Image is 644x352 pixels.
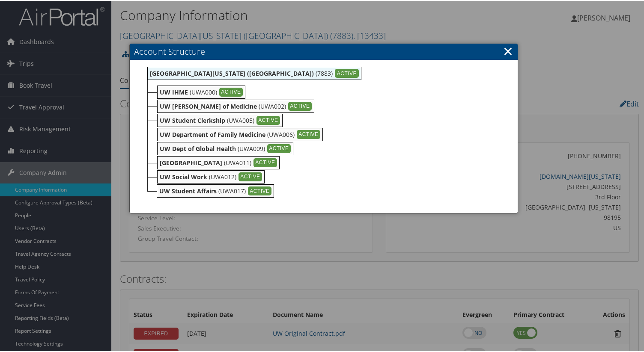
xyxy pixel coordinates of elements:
b: UW Student Affairs [159,186,217,194]
div: (UWA011) [157,155,280,169]
div: (7883) [147,66,361,79]
div: ACTIVE [248,186,272,195]
div: ACTIVE [219,87,243,96]
div: ACTIVE [335,68,359,77]
b: [GEOGRAPHIC_DATA][US_STATE] ([GEOGRAPHIC_DATA]) [150,68,314,77]
div: ACTIVE [267,143,291,153]
div: (UWA006) [157,127,323,140]
div: (UWA009) [157,141,294,154]
div: ACTIVE [253,157,277,167]
div: (UWA002) [157,99,315,112]
b: UW Student Clerkship [160,115,225,124]
div: (UWA000) [157,85,246,98]
div: ACTIVE [256,115,280,124]
a: × [503,41,513,59]
b: UW Social Work [160,172,207,180]
div: (UWA017) [157,183,274,197]
div: Account Structure [129,43,518,213]
div: (UWA012) [157,169,265,183]
b: [GEOGRAPHIC_DATA] [160,158,222,166]
div: ACTIVE [297,129,321,139]
h3: Account Structure [130,43,517,59]
div: ACTIVE [288,101,312,110]
b: UW [PERSON_NAME] of Medicine [160,101,257,109]
b: UW IHME [160,87,188,95]
b: UW Department of Family Medicine [160,130,265,138]
div: ACTIVE [239,172,262,181]
b: UW Dept of Global Health [160,144,236,152]
div: (UWA005) [157,113,283,126]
